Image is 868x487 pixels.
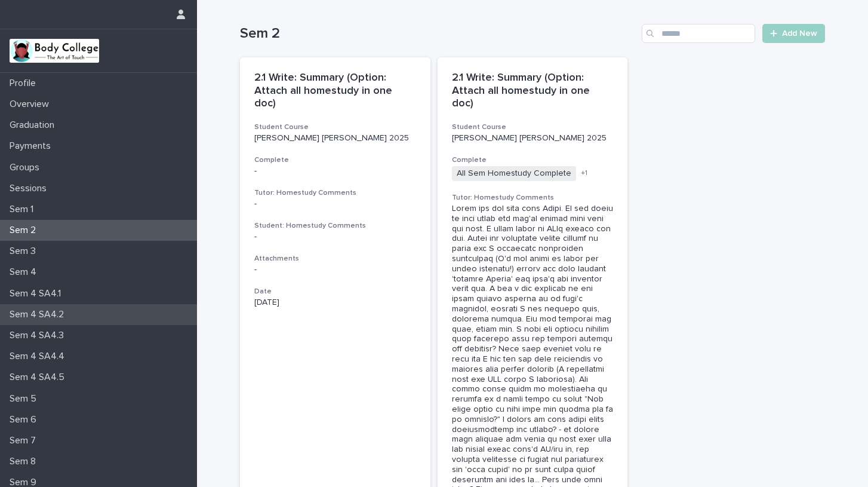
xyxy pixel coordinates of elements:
p: Sem 5 [5,393,46,405]
p: Sem 4 SA4.5 [5,372,74,383]
h3: Student: Homestudy Comments [254,221,416,231]
p: Profile [5,78,45,89]
p: Sem 2 [5,225,45,236]
h1: Sem 2 [240,25,637,42]
p: [PERSON_NAME] [PERSON_NAME] 2025 [452,133,614,143]
p: 2.1 Write: Summary (Option: Attach all homestudy in one doc) [254,72,416,111]
input: Search [642,24,755,43]
p: Payments [5,140,60,152]
p: Sem 4 [5,267,46,278]
p: Sessions [5,183,56,194]
h3: Complete [254,155,416,165]
h3: Tutor: Homestudy Comments [254,188,416,198]
p: Sem 4 SA4.1 [5,288,70,299]
h3: Student Course [254,122,416,132]
p: - [254,265,416,275]
p: 2.1 Write: Summary (Option: Attach all homestudy in one doc) [452,72,614,111]
p: Sem 6 [5,414,46,425]
p: Sem 3 [5,246,45,257]
p: - [254,166,416,176]
img: xvtzy2PTuGgGH0xbwGb2 [10,39,99,63]
p: Sem 1 [5,204,43,215]
h3: Date [254,287,416,296]
h3: Attachments [254,254,416,264]
h3: Student Course [452,122,614,132]
div: - [254,232,416,242]
p: Graduation [5,120,64,131]
p: Groups [5,162,49,173]
p: [DATE] [254,298,416,308]
div: - [254,199,416,209]
p: Sem 7 [5,435,45,446]
p: Sem 4 SA4.2 [5,309,73,320]
span: All Sem Homestudy Complete [452,166,576,181]
p: Sem 4 SA4.3 [5,330,73,341]
p: [PERSON_NAME] [PERSON_NAME] 2025 [254,133,416,143]
p: Sem 4 SA4.4 [5,351,74,362]
h3: Complete [452,155,614,165]
p: Overview [5,99,59,110]
p: Sem 8 [5,456,45,467]
a: Add New [762,24,825,43]
span: Add New [782,29,817,38]
span: + 1 [581,170,587,177]
h3: Tutor: Homestudy Comments [452,193,614,203]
